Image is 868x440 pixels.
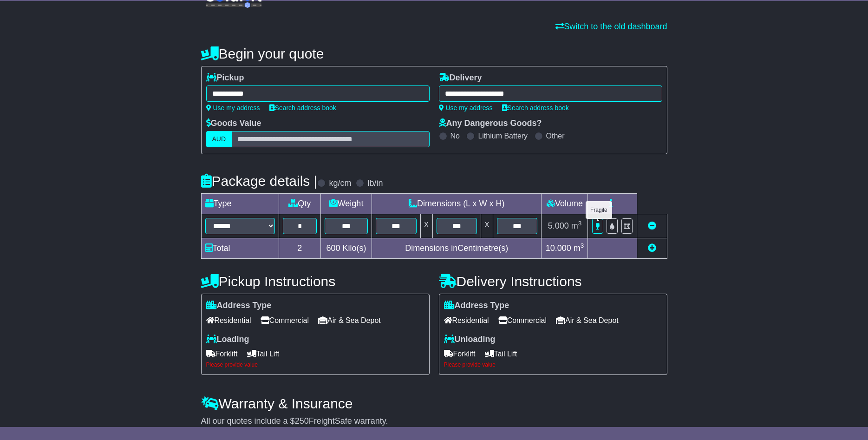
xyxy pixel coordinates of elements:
td: Dimensions (L x W x H) [372,194,542,214]
a: Use my address [439,104,493,112]
label: kg/cm [329,178,351,189]
label: Unloading [444,335,496,345]
a: Search address book [502,104,569,112]
span: 10.000 [546,243,571,253]
a: Use my address [206,104,260,112]
span: Commercial [498,313,547,328]
div: Please provide value [444,361,662,368]
span: 600 [326,243,340,253]
sup: 3 [581,242,584,249]
td: Type [201,194,279,214]
span: m [571,221,582,230]
span: Residential [206,313,251,328]
td: 2 [279,238,321,259]
h4: Package details | [201,173,318,189]
td: Total [201,238,279,259]
td: x [481,214,493,238]
span: Tail Lift [485,347,517,361]
label: Goods Value [206,118,261,129]
h4: Warranty & Insurance [201,396,667,411]
label: Address Type [444,301,509,311]
h4: Begin your quote [201,46,667,61]
span: Tail Lift [247,347,280,361]
a: Search address book [269,104,336,112]
div: Fragile [586,201,612,219]
span: 5.000 [548,221,569,230]
a: Add new item [648,243,656,253]
td: Dimensions in Centimetre(s) [372,238,542,259]
span: Residential [444,313,489,328]
span: Air & Sea Depot [556,313,619,328]
label: Any Dangerous Goods? [439,118,542,129]
label: lb/in [367,178,383,189]
span: Forklift [444,347,476,361]
label: AUD [206,131,232,147]
label: Pickup [206,73,244,83]
label: Lithium Battery [478,131,528,140]
label: Other [546,131,565,140]
h4: Delivery Instructions [439,274,667,289]
td: Volume [542,194,588,214]
div: Please provide value [206,361,424,368]
div: All our quotes include a $ FreightSafe warranty. [201,416,667,427]
td: x [420,214,432,238]
label: Delivery [439,73,482,83]
a: Switch to the old dashboard [555,22,667,31]
span: Air & Sea Depot [318,313,381,328]
sup: 3 [578,220,582,227]
td: Kilo(s) [321,238,372,259]
span: m [574,243,584,253]
span: Forklift [206,347,238,361]
td: Weight [321,194,372,214]
td: Qty [279,194,321,214]
label: No [450,131,460,140]
label: Address Type [206,301,272,311]
label: Loading [206,335,249,345]
a: Remove this item [648,221,656,230]
span: 250 [295,416,309,426]
h4: Pickup Instructions [201,274,430,289]
span: Commercial [261,313,309,328]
